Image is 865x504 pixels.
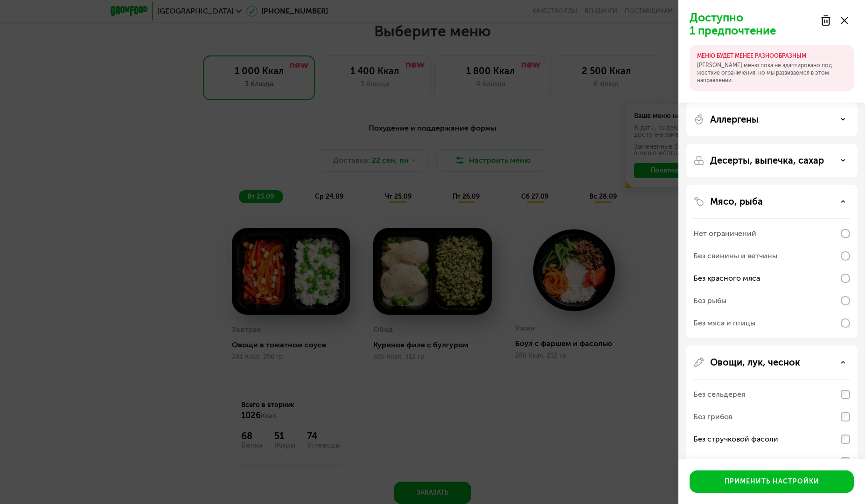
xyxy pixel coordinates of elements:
div: Нет ограничений [693,228,756,239]
p: МЕНЮ БУДЕТ МЕНЕЕ РАЗНООБРАЗНЫМ [697,52,846,60]
div: Без грибов [693,411,732,422]
p: Мясо, рыба [710,196,763,207]
p: Доступно 1 предпочтение [690,11,815,37]
div: Без брокколи [693,456,742,467]
div: Без сельдерея [693,389,745,400]
p: [PERSON_NAME] меню пока не адаптировано под жесткие ограничения, но мы развиваемся в этом направл... [697,62,846,84]
div: Без мяса и птицы [693,318,755,329]
div: Применить настройки [725,477,819,486]
p: Аллергены [710,114,759,125]
div: Без свинины и ветчины [693,250,777,262]
div: Без стручковой фасоли [693,434,778,445]
button: Применить настройки [690,470,854,493]
div: Без красного мяса [693,273,760,284]
p: Десерты, выпечка, сахар [710,155,824,166]
div: Без рыбы [693,295,726,306]
p: Овощи, лук, чеснок [710,357,800,368]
